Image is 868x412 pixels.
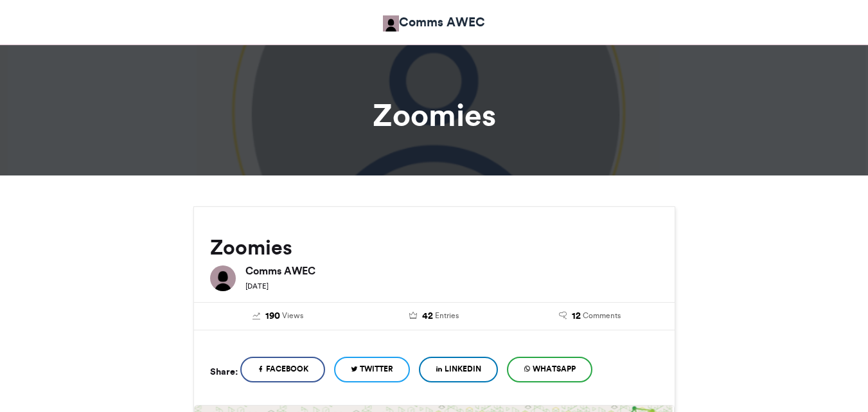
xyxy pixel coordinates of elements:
h5: Share: [210,363,238,380]
span: Views [282,310,303,321]
span: Comments [583,310,621,321]
h6: Comms AWEC [245,265,659,276]
span: LinkedIn [445,363,481,375]
a: WhatsApp [507,357,592,382]
a: 42 Entries [366,309,502,323]
a: LinkedIn [419,357,498,382]
a: 190 Views [210,309,347,323]
small: [DATE] [245,282,269,291]
span: 190 [265,309,280,323]
img: Comms AWEC [383,15,399,31]
h1: Zoomies [78,100,791,130]
span: 42 [422,309,433,323]
a: Twitter [334,357,410,382]
img: Comms AWEC [210,265,236,291]
span: 12 [572,309,581,323]
span: Facebook [266,363,308,375]
span: WhatsApp [533,363,576,375]
span: Twitter [360,363,393,375]
h2: Zoomies [210,236,659,259]
a: Comms AWEC [383,13,485,31]
a: 12 Comments [522,309,659,323]
a: Facebook [240,357,325,382]
span: Entries [435,310,459,321]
